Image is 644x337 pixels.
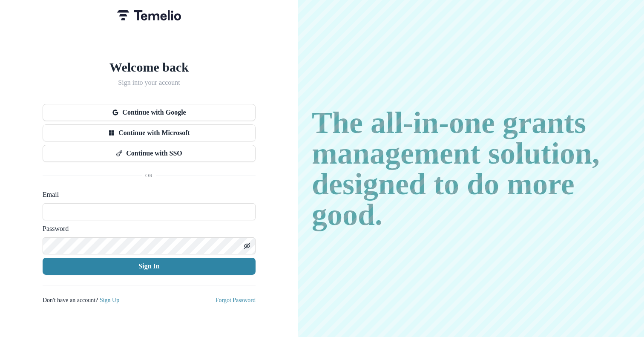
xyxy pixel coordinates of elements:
button: Sign In [43,258,256,275]
button: Continue with SSO [43,145,256,162]
a: Sign Up [100,297,119,304]
h1: Welcome back [43,60,256,75]
a: Forgot Password [216,297,256,304]
button: Toggle password visibility [240,239,254,253]
h2: Sign into your account [43,78,256,86]
img: Temelio [117,10,181,20]
button: Continue with Microsoft [43,124,256,141]
button: Continue with Google [43,104,256,121]
p: Don't have an account? [43,296,119,305]
label: Password [43,224,250,234]
label: Email [43,190,250,200]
